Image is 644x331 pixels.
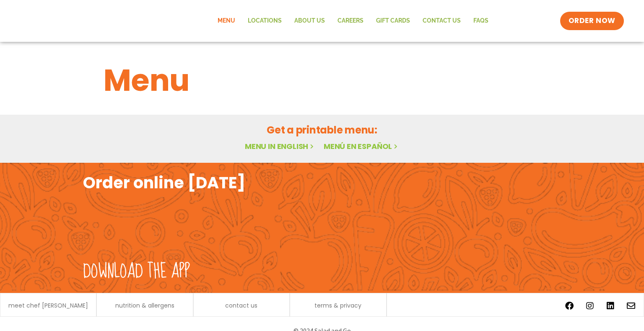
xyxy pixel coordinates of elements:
[20,4,146,38] img: new-SAG-logo-768×292
[324,197,438,259] img: appstore
[83,172,245,193] h2: Order online [DATE]
[288,11,331,31] a: About Us
[83,193,209,256] img: fork
[115,303,174,308] a: nutrition & allergens
[416,11,467,31] a: Contact Us
[370,11,416,31] a: GIFT CARDS
[104,123,540,137] h2: Get a printable menu:
[314,303,361,308] a: terms & privacy
[324,141,399,151] a: Menú en español
[211,11,241,31] a: Menu
[569,16,615,26] span: ORDER NOW
[241,11,288,31] a: Locations
[104,58,540,103] h1: Menu
[211,11,495,31] nav: Menu
[225,303,257,308] a: contact us
[331,11,370,31] a: Careers
[447,197,561,259] img: google_play
[560,12,624,30] a: ORDER NOW
[467,11,495,31] a: FAQs
[8,303,88,308] a: meet chef [PERSON_NAME]
[245,141,315,151] a: Menu in English
[83,260,190,283] h2: Download the app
